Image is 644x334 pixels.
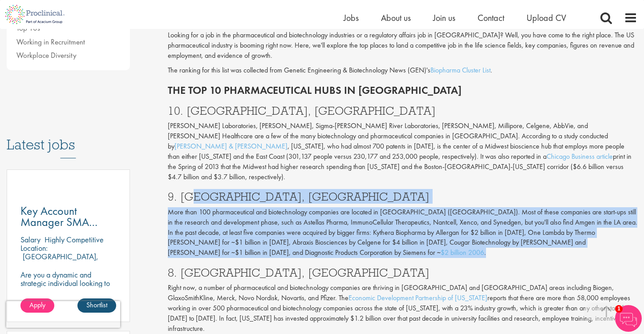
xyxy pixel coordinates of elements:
[478,12,504,24] a: Contact
[615,305,623,313] span: 1
[20,243,48,253] span: Location:
[441,248,484,257] a: $2 billion 2006
[7,115,130,158] h3: Latest jobs
[174,141,288,151] a: [PERSON_NAME] & [PERSON_NAME]
[527,12,566,24] a: Upload CV
[20,251,98,270] p: [GEOGRAPHIC_DATA], [GEOGRAPHIC_DATA]
[16,37,85,47] a: Working in Recruitment
[168,267,637,278] h3: 8. [GEOGRAPHIC_DATA], [GEOGRAPHIC_DATA]
[20,234,41,245] span: Salary
[168,191,637,202] h3: 9. [GEOGRAPHIC_DATA], [GEOGRAPHIC_DATA]
[168,30,637,61] p: Looking for a job in the pharmaceutical and biotechnology industries or a regulatory affairs job ...
[381,12,411,24] a: About us
[168,85,637,96] h2: The Top 10 Pharmaceutical hubs in [GEOGRAPHIC_DATA]
[168,121,637,182] p: [PERSON_NAME] Laboratories, [PERSON_NAME], Sigma-[PERSON_NAME] River Laboratories, [PERSON_NAME],...
[433,12,455,24] a: Join us
[20,205,116,228] a: Key Account Manager SMA (North)
[168,283,637,334] p: Right now, a number of pharmaceutical and biotechnology companies are thriving in [GEOGRAPHIC_DAT...
[20,203,97,241] span: Key Account Manager SMA (North)
[20,298,54,313] a: Apply
[45,234,104,245] p: Highly Competitive
[77,298,116,313] a: Shortlist
[348,293,487,302] a: Economic Development Partnership of [US_STATE]
[16,50,77,60] a: Workplace Diversity
[168,105,637,117] h3: 10. [GEOGRAPHIC_DATA], [GEOGRAPHIC_DATA]
[168,207,637,258] p: More than 100 pharmaceutical and biotechnology companies are located in [GEOGRAPHIC_DATA] ([GEOGR...
[20,270,116,313] p: Are you a dynamic and strategic individual looking to drive growth and build lasting partnerships...
[430,65,489,75] a: Biopharma Cluster Lis
[29,300,45,310] span: Apply
[489,65,490,75] a: t
[344,12,359,24] a: Jobs
[168,65,637,76] p: The ranking for this list was collected from Genetic Engineering & Biotechnology News (GEN)'s .
[615,305,642,332] img: Chatbot
[6,301,120,328] iframe: reCAPTCHA
[547,152,613,161] a: Chicago Business article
